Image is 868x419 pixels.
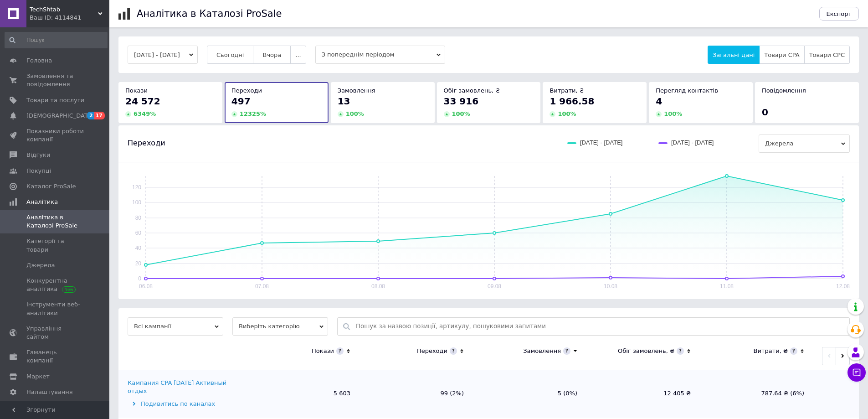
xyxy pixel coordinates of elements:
div: Витрати, ₴ [753,347,788,355]
text: 0 [138,275,141,282]
span: Покази [125,87,148,94]
text: 20 [135,260,142,267]
span: 0 [762,107,768,118]
span: Витрати, ₴ [550,87,584,94]
span: 6349 % [134,110,156,117]
span: Аналітика [26,198,58,206]
button: Загальні дані [708,46,760,64]
button: Товари CPC [804,46,850,64]
button: Чат з покупцем [847,363,866,382]
span: 4 [656,96,662,107]
span: Загальні дані [713,52,755,58]
text: 80 [135,215,142,221]
span: 100 % [558,110,576,117]
text: 60 [135,230,142,236]
span: Каталог ProSale [26,182,76,191]
span: Конкурентна аналітика [26,277,84,293]
span: Джерела [26,261,55,269]
text: 08.08 [371,283,385,290]
span: Головна [26,57,52,65]
button: Товари CPA [759,46,804,64]
span: Маркет [26,372,50,381]
span: Товари CPC [809,52,845,58]
span: Управління сайтом [26,325,84,341]
span: Переходи [128,138,165,148]
text: 120 [132,184,141,191]
span: Налаштування [26,388,73,396]
span: 2 [87,112,94,119]
span: Товари CPA [764,52,799,58]
div: Обіг замовлень, ₴ [618,347,674,355]
td: 12 405 ₴ [586,370,700,418]
span: З попереднім періодом [315,46,445,64]
span: Показники роботи компанії [26,127,84,144]
span: Інструменти веб-аналітики [26,300,84,317]
input: Пошук [5,32,108,48]
span: Перегляд контактів [656,87,718,94]
span: Джерела [759,134,850,153]
input: Пошук за назвою позиції, артикулу, пошуковими запитами [356,318,845,335]
span: Сьогодні [216,52,244,58]
span: 33 916 [444,96,479,107]
span: Вчора [262,52,281,58]
button: Експорт [819,7,859,21]
button: Вчора [253,46,291,64]
span: Обіг замовлень, ₴ [444,87,500,94]
span: Виберіть категорію [232,317,328,336]
span: Аналітика в Каталозі ProSale [26,213,84,230]
span: ... [295,52,301,58]
text: 06.08 [139,283,153,290]
text: 09.08 [488,283,501,290]
span: 24 572 [125,96,160,107]
span: 497 [231,96,251,107]
span: Відгуки [26,151,50,159]
span: Категорії та товари [26,237,84,253]
div: Ваш ID: 4114841 [30,14,109,22]
button: [DATE] - [DATE] [128,46,198,64]
span: Покупці [26,167,51,175]
text: 07.08 [255,283,269,290]
td: 5 (0%) [473,370,586,418]
div: Кампания CPA [DATE] Активный отдых [128,379,244,395]
button: Сьогодні [207,46,254,64]
text: 40 [135,245,142,251]
text: 10.08 [604,283,617,290]
span: 100 % [664,110,682,117]
h1: Аналітика в Каталозі ProSale [137,8,282,19]
div: Замовлення [523,347,561,355]
text: 12.08 [836,283,850,290]
td: 99 (2%) [360,370,473,418]
span: 17 [94,112,105,119]
span: [DEMOGRAPHIC_DATA] [26,112,94,120]
div: Покази [312,347,334,355]
div: Подивитись по каналах [128,400,244,408]
span: Товари та послуги [26,96,84,104]
span: Всі кампанії [128,317,223,336]
span: 1 966.58 [550,96,594,107]
span: Замовлення та повідомлення [26,72,84,88]
span: Переходи [231,87,262,94]
span: Гаманець компанії [26,348,84,365]
td: 5 603 [246,370,360,418]
span: 12325 % [240,110,266,117]
button: ... [290,46,306,64]
text: 11.08 [720,283,734,290]
text: 100 [132,199,141,206]
span: TechShtab [30,5,98,14]
span: 100 % [346,110,364,117]
span: Експорт [827,10,852,17]
td: 787.64 ₴ (6%) [700,370,813,418]
span: Замовлення [338,87,375,94]
span: 100 % [452,110,470,117]
div: Переходи [417,347,447,355]
span: 13 [338,96,350,107]
span: Повідомлення [762,87,806,94]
